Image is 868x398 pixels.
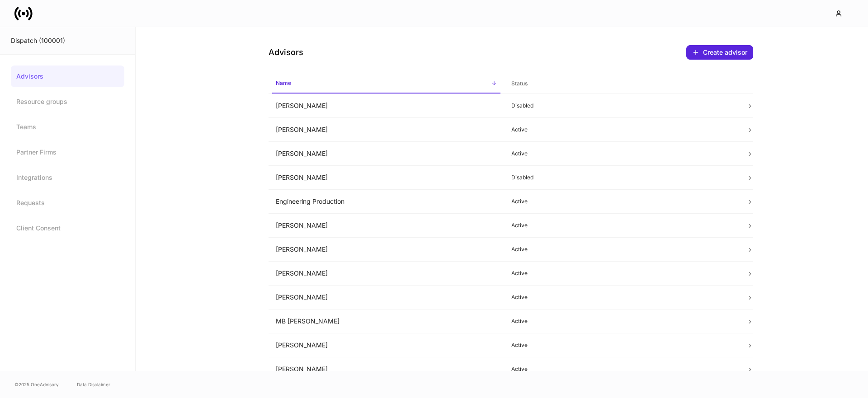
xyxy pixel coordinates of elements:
a: Client Consent [11,217,124,239]
td: [PERSON_NAME] [269,166,504,190]
a: Integrations [11,167,124,188]
span: © 2025 OneAdvisory [14,381,59,388]
a: Requests [11,192,124,214]
td: [PERSON_NAME] [269,94,504,118]
a: Data Disclaimer [77,381,110,388]
span: Status [508,75,736,93]
td: [PERSON_NAME] [269,238,504,262]
td: [PERSON_NAME] [269,286,504,309]
td: [PERSON_NAME] [269,142,504,166]
p: Disabled [511,174,732,181]
p: Active [511,318,732,325]
td: [PERSON_NAME] [269,118,504,142]
div: Create advisor [692,49,747,56]
p: Active [511,246,732,253]
p: Active [511,342,732,349]
p: Active [511,150,732,157]
p: Active [511,222,732,229]
td: MB [PERSON_NAME] [269,309,504,333]
p: Active [511,365,732,373]
h6: Name [276,79,291,87]
p: Active [511,270,732,277]
a: Teams [11,116,124,138]
td: [PERSON_NAME] [269,214,504,238]
div: Dispatch (100001) [11,36,124,45]
td: Engineering Production [269,190,504,214]
button: Create advisor [686,45,753,60]
a: Partner Firms [11,141,124,163]
a: Resource groups [11,91,124,112]
td: [PERSON_NAME] [269,262,504,286]
a: Advisors [11,66,124,87]
p: Disabled [511,102,732,109]
p: Active [511,198,732,205]
h6: Status [511,79,528,88]
p: Active [511,126,732,133]
span: Name [272,74,500,94]
p: Active [511,294,732,301]
td: [PERSON_NAME] [269,333,504,357]
td: [PERSON_NAME] [269,357,504,381]
h4: Advisors [269,47,303,58]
